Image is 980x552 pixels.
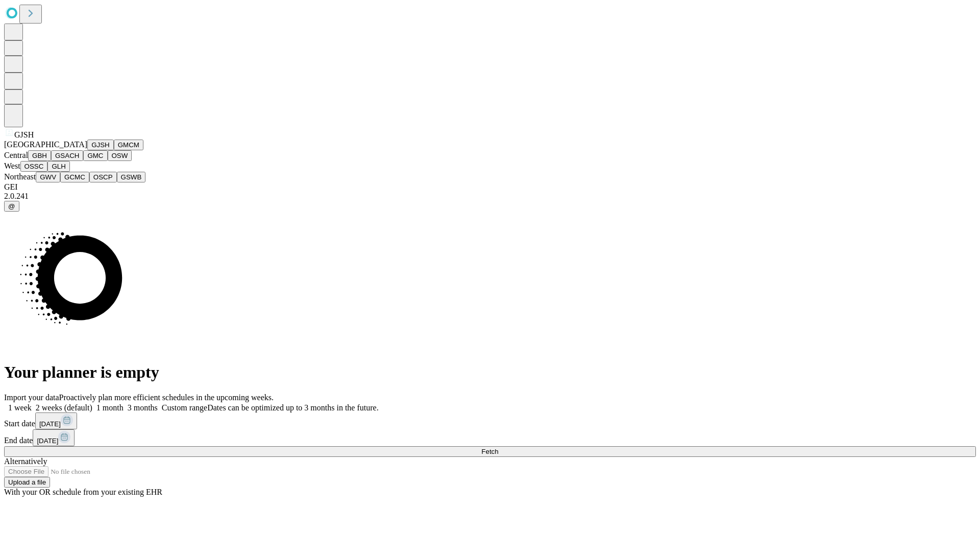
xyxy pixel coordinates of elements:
[4,151,28,159] span: Central
[4,363,976,382] h1: Your planner is empty
[4,182,976,192] div: GEI
[4,172,36,181] span: Northeast
[28,150,51,161] button: GBH
[33,429,75,446] button: [DATE]
[4,457,47,466] span: Alternatively
[4,162,20,170] span: West
[60,172,89,182] button: GCMC
[4,429,976,446] div: End date
[14,130,34,139] span: GJSH
[51,150,83,161] button: GSACH
[59,393,274,402] span: Proactively plan more efficient schedules in the upcoming weeks.
[4,412,976,429] div: Start date
[47,161,69,172] button: GLH
[36,403,92,412] span: 2 weeks (default)
[4,488,162,496] span: With your OR schedule from your existing EHR
[162,403,207,412] span: Custom range
[4,140,87,149] span: [GEOGRAPHIC_DATA]
[87,140,114,150] button: GJSH
[8,403,32,412] span: 1 week
[4,446,976,457] button: Fetch
[37,437,58,445] span: [DATE]
[4,393,59,402] span: Import your data
[4,477,50,488] button: Upload a file
[4,192,976,201] div: 2.0.241
[89,172,117,182] button: OSCP
[8,202,15,210] span: @
[117,172,146,182] button: GSWB
[20,161,48,172] button: OSSC
[83,150,107,161] button: GMC
[108,150,132,161] button: OSW
[481,448,498,455] span: Fetch
[96,403,124,412] span: 1 month
[114,140,143,150] button: GMCM
[4,201,19,212] button: @
[36,172,60,182] button: GWV
[39,420,61,428] span: [DATE]
[207,403,378,412] span: Dates can be optimized up to 3 months in the future.
[128,403,158,412] span: 3 months
[35,412,77,429] button: [DATE]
